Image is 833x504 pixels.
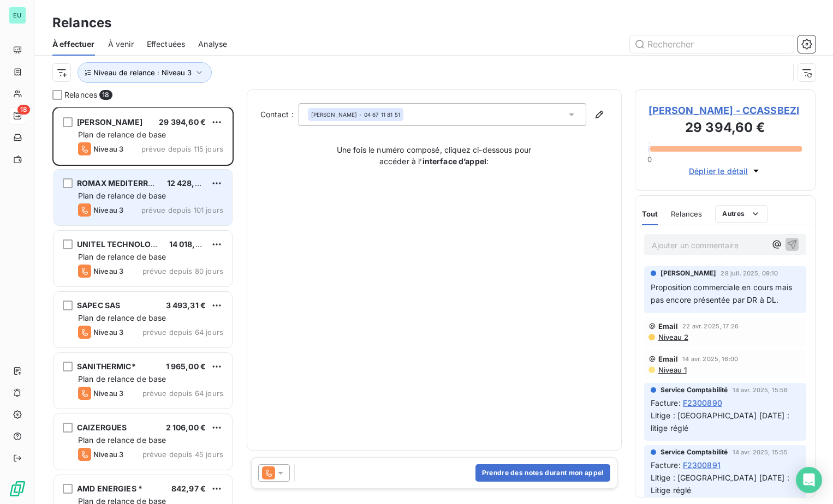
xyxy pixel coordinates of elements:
[167,178,212,188] span: 12 428,37 €
[658,355,679,363] span: Email
[166,362,206,371] span: 1 965,00 €
[142,328,223,337] span: prévue depuis 64 jours
[648,118,802,140] h3: 29 394,60 €
[77,178,170,188] span: ROMAX MEDITERRANEE
[77,423,127,432] span: CAIZERGUES
[93,450,123,459] span: Niveau 3
[9,107,26,124] a: 18
[689,165,748,177] span: Déplier le détail
[325,144,543,167] p: Une fois le numéro composé, cliquez ci-dessous pour accéder à l’ :
[142,389,223,398] span: prévue depuis 64 jours
[651,283,795,304] span: Proposition commerciale en cours mais pas encore présentée par DR à DL.
[93,206,123,214] span: Niveau 3
[648,103,802,118] span: [PERSON_NAME] - CCASSBEZI
[78,130,166,139] span: Plan de relance de base
[198,39,227,50] span: Analyse
[64,89,97,100] span: Relances
[642,209,658,218] span: Tout
[93,68,192,77] span: Niveau de relance : Niveau 3
[683,397,722,409] span: F2300890
[93,328,123,337] span: Niveau 3
[77,484,142,493] span: AMD ENERGIES *
[93,145,123,153] span: Niveau 3
[651,397,681,409] span: Facture :
[651,473,792,495] span: Litige : [GEOGRAPHIC_DATA] [DATE] : Litige réglé
[78,191,166,200] span: Plan de relance de base
[671,209,702,218] span: Relances
[52,39,95,50] span: À effectuer
[93,389,123,398] span: Niveau 3
[733,449,788,455] span: 14 avr. 2025, 15:55
[78,374,166,383] span: Plan de relance de base
[686,165,765,177] button: Déplier le détail
[9,7,26,24] div: EU
[78,313,166,322] span: Plan de relance de base
[52,13,111,33] h3: Relances
[661,447,728,457] span: Service Comptabilité
[311,111,400,118] div: - 04 67 11 81 51
[683,459,721,471] span: F2300891
[141,206,223,214] span: prévue depuis 101 jours
[78,435,166,445] span: Plan de relance de base
[661,385,728,395] span: Service Comptabilité
[142,267,223,275] span: prévue depuis 80 jours
[260,109,299,120] label: Contact :
[77,239,175,249] span: UNITEL TECHNOLOGIES *
[651,459,681,471] span: Facture :
[17,105,30,115] span: 18
[715,205,768,223] button: Autres
[796,467,822,493] div: Open Intercom Messenger
[93,267,123,275] span: Niveau 3
[721,270,778,277] span: 28 juil. 2025, 09:10
[630,35,794,53] input: Rechercher
[657,365,687,374] span: Niveau 1
[9,480,26,497] img: Logo LeanPay
[77,301,120,310] span: SAPEC SAS
[108,39,134,50] span: À venir
[658,322,679,331] span: Email
[147,39,186,50] span: Effectuées
[77,362,136,371] span: SANITHERMIC*
[52,107,234,504] div: grid
[657,333,688,341] span: Niveau 2
[78,62,212,83] button: Niveau de relance : Niveau 3
[78,252,166,261] span: Plan de relance de base
[682,323,739,329] span: 22 avr. 2025, 17:26
[99,90,112,100] span: 18
[733,387,788,393] span: 14 avr. 2025, 15:56
[423,157,487,166] strong: interface d’appel
[311,111,358,118] span: [PERSON_NAME]
[475,464,610,482] button: Prendre des notes durant mon appel
[647,155,652,164] span: 0
[142,450,223,459] span: prévue depuis 45 jours
[166,301,206,310] span: 3 493,31 €
[661,268,717,278] span: [PERSON_NAME]
[682,356,738,362] span: 14 avr. 2025, 16:00
[169,239,213,249] span: 14 018,99 €
[171,484,206,493] span: 842,97 €
[77,117,142,127] span: [PERSON_NAME]
[141,145,223,153] span: prévue depuis 115 jours
[166,423,206,432] span: 2 106,00 €
[651,411,792,433] span: Litige : [GEOGRAPHIC_DATA] [DATE] : litige réglé
[159,117,206,127] span: 29 394,60 €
